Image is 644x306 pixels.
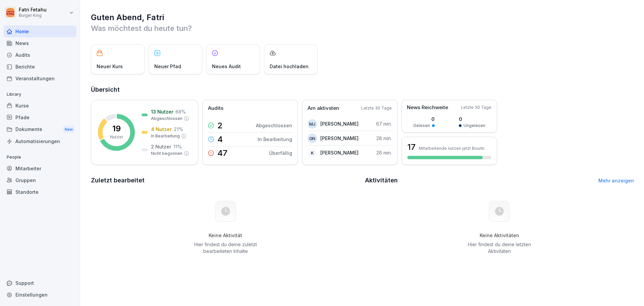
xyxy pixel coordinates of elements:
p: Fatri Fetahu [19,7,47,13]
p: 26 min. [376,149,392,156]
p: Audits [208,104,223,112]
p: 19 [112,125,121,133]
a: Home [3,26,76,37]
div: MJ [308,119,317,129]
p: Neuer Kurs [97,63,123,70]
a: Berichte [3,61,76,73]
p: 28 min. [376,135,392,142]
a: Pfade [3,112,76,123]
p: 11 % [173,143,182,150]
p: 13 Nutzer [151,108,173,115]
h3: 17 [407,141,416,153]
p: Abgeschlossen [256,122,292,129]
p: News Reichweite [407,104,448,112]
p: [PERSON_NAME] [320,120,359,127]
a: Einstellungen [3,289,76,301]
p: Datei hochladen [270,63,309,70]
p: Letzte 30 Tage [361,105,392,111]
p: 4 Nutzer [151,126,172,133]
p: In Bearbeitung [258,136,292,143]
p: Abgeschlossen [151,116,182,122]
a: News [3,37,76,49]
p: 0 [413,116,435,123]
p: Neuer Pfad [154,63,181,70]
p: Nicht begonnen [151,150,182,157]
h2: Übersicht [91,85,634,94]
h2: Zuletzt bearbeitet [91,176,360,185]
p: Burger King [19,13,47,18]
p: Ungelesen [464,123,485,129]
p: Letzte 30 Tage [461,104,491,111]
div: GN [308,134,317,143]
p: 2 Nutzer [151,143,171,150]
p: Library [3,89,76,100]
a: Mehr anzeigen [598,178,634,183]
p: People [3,152,76,163]
p: 21 % [174,126,183,133]
div: New [63,126,74,133]
p: Hier findest du deine zuletzt bearbeiteten Inhalte [192,241,259,255]
p: [PERSON_NAME] [320,135,359,142]
a: Audits [3,49,76,61]
p: 68 % [175,108,186,115]
p: Gelesen [413,123,430,129]
p: 47 [217,149,227,157]
p: Nutzer [110,134,123,140]
p: 0 [459,116,485,123]
p: Neues Audit [212,63,241,70]
p: Was möchtest du heute tun? [91,23,634,34]
p: Überfällig [269,149,292,157]
p: 2 [217,122,223,130]
p: Am aktivsten [308,104,339,112]
h1: Guten Abend, Fatri [91,12,634,23]
p: Mitarbeitende nutzen jetzt Bounti [419,146,484,151]
p: [PERSON_NAME] [320,149,359,156]
a: Kurse [3,100,76,112]
a: Standorte [3,186,76,198]
p: 4 [217,135,223,143]
div: K [308,148,317,158]
h5: Keine Aktivität [192,232,259,238]
a: DokumenteNew [3,123,76,136]
a: Automatisierungen [3,135,76,147]
p: In Bearbeitung [151,133,180,139]
div: Support [3,277,76,289]
a: Mitarbeiter [3,163,76,174]
a: Veranstaltungen [3,73,76,84]
p: Hier findest du deine letzten Aktivitäten [466,241,533,255]
a: Gruppen [3,174,76,186]
h2: Aktivitäten [365,176,398,185]
p: 67 min. [376,120,392,127]
div: Dokumente [3,123,76,136]
h5: Keine Aktivitäten [466,232,533,238]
